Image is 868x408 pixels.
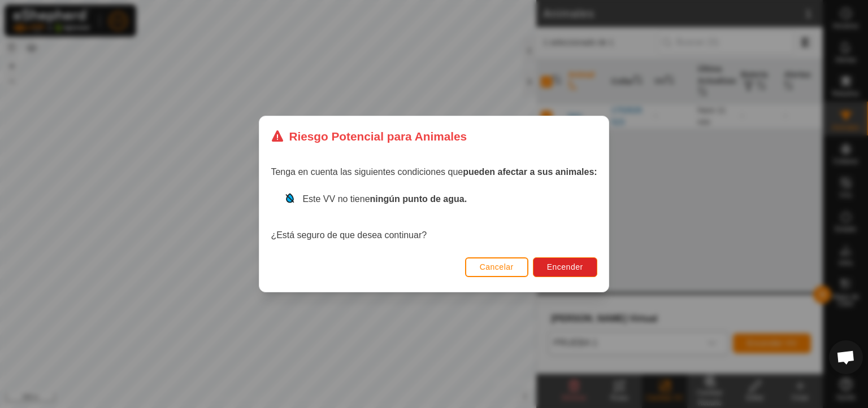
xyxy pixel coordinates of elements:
span: Tenga en cuenta las siguientes condiciones que [271,167,597,177]
strong: ningún punto de agua. [370,194,467,204]
div: ¿Está seguro de que desea continuar? [271,192,597,242]
span: Cancelar [480,262,514,271]
strong: pueden afectar a sus animales: [463,167,597,177]
span: Encender [547,262,583,271]
button: Encender [533,257,597,277]
div: Chat abierto [829,340,863,374]
div: Riesgo Potencial para Animales [271,128,467,145]
button: Cancelar [465,257,528,277]
span: Este VV no tiene [302,194,467,204]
